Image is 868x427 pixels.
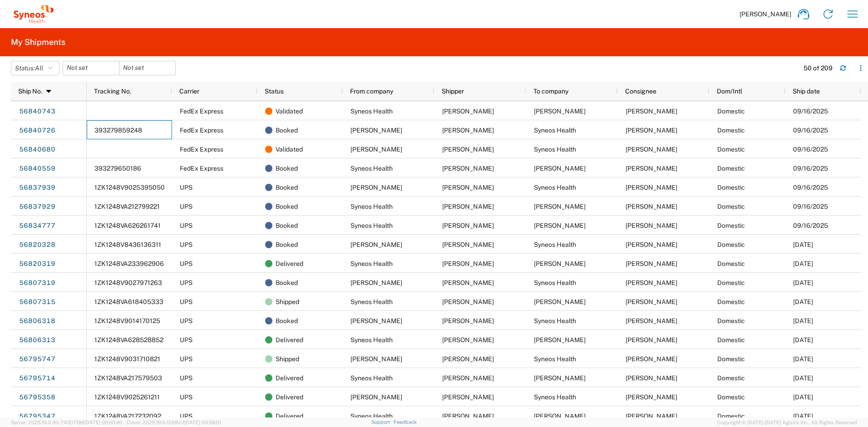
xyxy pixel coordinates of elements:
[717,260,745,267] span: Domestic
[94,241,161,248] span: 1ZK1248V8436136311
[19,314,56,329] a: 56806318
[534,317,576,324] span: Syneos Health
[350,184,402,191] span: Amanda Batista
[717,184,745,191] span: Domestic
[793,317,813,324] span: 09/12/2025
[350,127,402,134] span: Amy Fuhrman
[350,336,393,344] span: Syneos Health
[350,203,393,210] span: Syneos Health
[717,279,745,286] span: Domestic
[11,61,59,75] button: Status:All
[793,108,828,115] span: 09/16/2025
[717,222,745,229] span: Domestic
[19,104,56,119] a: 56840743
[350,317,402,324] span: Brittany Sadler
[19,257,56,271] a: 56820319
[534,146,576,153] span: Syneos Health
[626,165,677,172] span: Amy Fuhrman
[35,64,43,72] span: All
[626,108,677,115] span: Amy Fuhrman
[442,412,494,420] span: Ayman Abboud
[717,298,745,305] span: Domestic
[276,102,303,121] span: Validated
[350,374,393,382] span: Syneos Health
[94,260,164,267] span: 1ZK1248VA233962906
[276,368,303,388] span: Delivered
[350,88,393,95] span: From company
[534,241,576,248] span: Syneos Health
[350,412,393,420] span: Syneos Health
[19,409,56,424] a: 56795347
[94,393,160,401] span: 1ZK1248V9025261211
[717,108,745,115] span: Domestic
[442,146,494,153] span: Amy Fuhrman
[276,388,303,407] span: Delivered
[534,222,586,229] span: Carolina Deaven
[717,412,745,420] span: Domestic
[276,216,298,235] span: Booked
[276,330,303,349] span: Delivered
[717,336,745,344] span: Domestic
[180,146,223,153] span: FedEx Express
[717,355,745,363] span: Domestic
[534,279,576,286] span: Syneos Health
[19,142,56,157] a: 56840680
[180,260,192,267] span: UPS
[793,412,813,420] span: 09/11/2025
[793,127,828,134] span: 09/16/2025
[442,260,494,267] span: Ayman Abboud
[19,352,56,367] a: 56795747
[717,418,857,427] span: Copyright © [DATE]-[DATE] Agistix Inc., All Rights Reserved
[94,298,163,305] span: 1ZK1248VA618405333
[180,336,192,344] span: UPS
[276,311,298,330] span: Booked
[717,203,745,210] span: Domestic
[793,355,813,363] span: 09/11/2025
[717,88,742,95] span: Dom/Intl
[394,419,417,425] a: Feedback
[180,241,192,248] span: UPS
[534,374,586,382] span: Joe Tanner
[626,146,677,153] span: Ayman Abboud
[19,123,56,138] a: 56840726
[717,317,745,324] span: Domestic
[276,159,298,178] span: Booked
[18,88,42,95] span: Ship No.
[19,276,56,290] a: 56807319
[534,203,586,210] span: Amanda Batista
[793,165,828,172] span: 09/16/2025
[793,88,820,95] span: Ship date
[180,298,192,305] span: UPS
[350,260,393,267] span: Syneos Health
[442,222,494,229] span: Ayman Abboud
[717,146,745,153] span: Domestic
[94,355,160,363] span: 1ZK1248V9031710821
[793,298,813,305] span: 09/12/2025
[625,88,656,95] span: Consignee
[276,121,298,140] span: Booked
[350,393,402,401] span: Stephen Keith
[19,162,56,176] a: 56840559
[276,235,298,254] span: Booked
[19,181,56,195] a: 56837939
[534,298,586,305] span: Sarah Brawner
[276,178,298,197] span: Booked
[626,336,677,344] span: Brittany Sadler
[442,127,494,134] span: Amy Fuhrman
[534,355,576,363] span: Syneos Health
[442,374,494,382] span: Ayman Abboud
[793,374,813,382] span: 09/11/2025
[180,127,223,134] span: FedEx Express
[276,292,299,311] span: Shipped
[442,88,464,95] span: Shipper
[793,222,828,229] span: 09/16/2025
[350,222,393,229] span: Syneos Health
[84,420,123,425] span: [DATE] 09:50:40
[626,260,677,267] span: Angel Flores
[534,165,586,172] span: Amy Fuhrman
[276,407,303,426] span: Delivered
[371,419,394,425] a: Support
[276,140,303,159] span: Validated
[94,374,162,382] span: 1ZK1248VA217579503
[626,184,677,191] span: Ayman Abboud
